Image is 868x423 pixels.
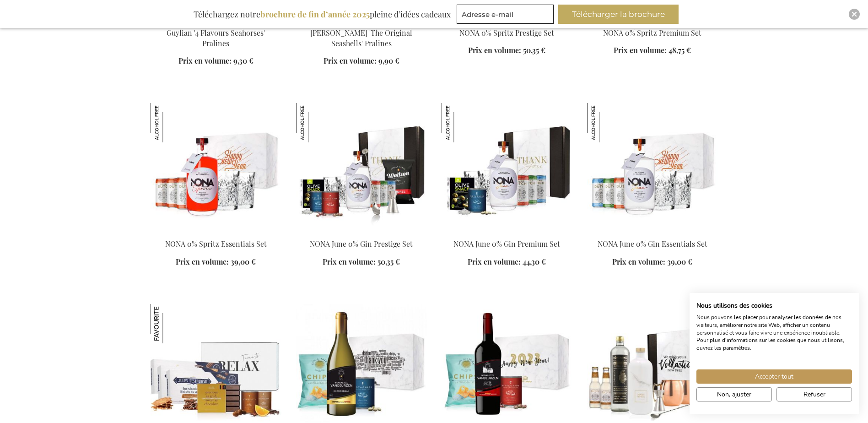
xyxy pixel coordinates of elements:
span: Prix en volume: [323,56,377,65]
span: Refuser [803,390,825,399]
span: Prix en volume: [468,257,521,266]
span: Prix en volume: [178,56,232,65]
img: NONA June 0% Gin Prestige Set [296,103,335,142]
span: Non, ajuster [717,390,751,399]
a: Prix en volume: 44,30 € [468,257,546,267]
b: brochure de fin d’année 2025 [260,9,370,20]
a: NONA June 0% Gin Premium Set NONA June 0% Gin Premium Set [442,228,572,236]
a: Prix en volume: 39,00 € [176,257,256,267]
span: Prix en volume: [614,45,667,55]
a: Guylian '4 Flavours Seahorses' Pralines [167,28,265,48]
a: Prix en volume: 50,35 € [323,257,400,267]
span: 50,35 € [523,45,545,55]
p: Nous pouvons les placer pour analyser les données de nos visiteurs, améliorer notre site Web, aff... [696,314,852,352]
a: NONA 0% Spritz Premium Set [603,28,701,38]
form: marketing offers and promotions [457,5,556,27]
span: 50,35 € [377,257,400,266]
span: Prix en volume: [323,257,376,266]
a: NONA June 0% Gin Prestige Set NONA June 0% Gin Prestige Set [296,228,427,236]
img: NONA June 0% Gin Prestige Set [296,103,427,231]
button: Ajustez les préférences de cookie [696,387,772,401]
a: NONA June 0% Gin Essentials Set NONA June 0% Gin Essentials Set [587,228,718,236]
a: Prix en volume: 9,30 € [178,56,253,66]
img: NONA June 0% Gin Essentials Set [587,103,718,231]
a: NONA 0% Apérol Spritz Essentials Set NONA 0% Spritz Essentials Set [151,228,281,236]
img: NONA June 0% Gin Premium Set [442,103,481,142]
img: NONA June 0% Gin Essentials Set [587,103,626,142]
img: NONA 0% Apérol Spritz Essentials Set [151,103,281,231]
span: 39,00 € [667,257,692,266]
button: Télécharger la brochure [558,5,679,24]
button: Refuser tous les cookies [776,387,852,401]
span: 9,30 € [233,56,253,65]
img: Close [852,11,857,17]
div: Close [849,9,860,20]
span: 44,30 € [523,257,546,266]
img: NONA 0% Spritz Essentials Set [151,103,190,142]
h2: Nous utilisons des cookies [696,302,852,310]
a: Prix en volume: 48,75 € [614,45,691,56]
a: [PERSON_NAME] 'The Original Seashells' Pralines [310,28,412,48]
span: Prix en volume: [176,257,229,266]
img: La boîte de l'expérience ultime du chocolat [151,304,190,343]
a: Prix en volume: 50,35 € [468,45,545,56]
input: Adresse e-mail [457,5,554,24]
a: NONA 0% Spritz Essentials Set [165,239,267,249]
a: NONA June 0% Gin Premium Set [453,239,560,249]
span: Prix en volume: [468,45,521,55]
span: Prix en volume: [612,257,665,266]
span: 9,90 € [378,56,399,65]
span: 48,75 € [669,45,691,55]
a: NONA June 0% Gin Essentials Set [598,239,707,249]
img: NONA June 0% Gin Premium Set [442,103,572,231]
a: NONA 0% Spritz Prestige Set [459,28,554,38]
a: Prix en volume: 39,00 € [612,257,692,267]
button: Accepter tous les cookies [696,369,852,384]
span: 39,00 € [231,257,256,266]
div: Téléchargez notre pleine d’idées cadeaux [189,5,455,24]
span: Accepter tout [755,372,793,381]
a: Prix en volume: 9,90 € [323,56,399,66]
a: NONA June 0% Gin Prestige Set [310,239,413,249]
